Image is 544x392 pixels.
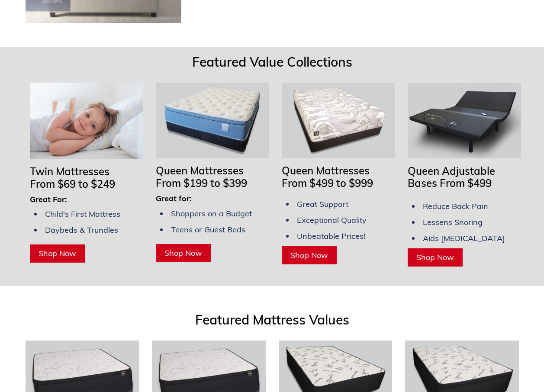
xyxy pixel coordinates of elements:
a: Shop Now [282,246,337,264]
span: Daybeds & Trundles [45,225,118,235]
span: Queen Mattresses [156,164,244,177]
span: From $499 to $999 [282,177,373,190]
span: Child's First Mattress [45,209,120,219]
span: Featured Mattress Values [195,312,349,328]
img: Twin Mattresses From $69 to $169 [30,83,143,159]
a: Shop Now [156,244,211,262]
span: Shop Now [164,248,202,258]
span: Queen Mattresses [282,164,370,177]
img: Adjustable Bases Starting at $379 [408,83,521,158]
span: Featured Value Collections [192,54,352,70]
span: Great Support [297,199,348,209]
span: Shop Now [290,250,328,260]
a: Shop Now [30,244,85,263]
span: Unbeatable Prices! [297,231,365,241]
span: Shoppers on a Budget [171,209,252,218]
span: Lessens Snoring [423,217,483,227]
span: Shop Now [416,252,454,262]
span: Reduce Back Pain [423,201,488,211]
span: Great for: [156,193,192,203]
span: Queen Adjustable Bases From $499 [408,164,495,190]
img: Queen Mattresses From $199 to $349 [156,83,269,158]
span: Aids [MEDICAL_DATA] [423,233,505,243]
img: Queen Mattresses From $449 to $949 [282,83,395,158]
span: Twin Mattresses [30,165,109,178]
span: Great For: [30,194,67,204]
span: From $199 to $399 [156,177,247,190]
span: Teens or Guest Beds [171,225,245,235]
span: From $69 to $249 [30,177,115,190]
a: Shop Now [408,248,463,267]
span: Exceptional Quality [297,215,367,225]
span: Shop Now [39,248,76,258]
